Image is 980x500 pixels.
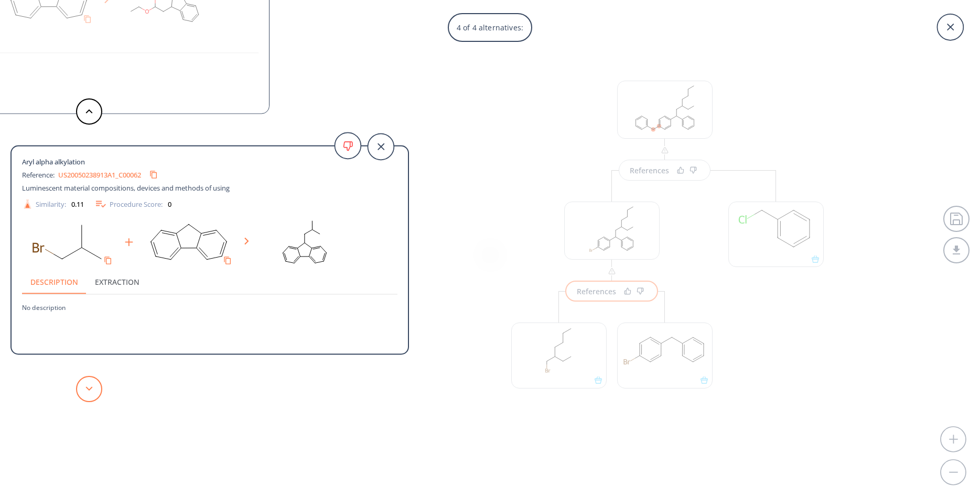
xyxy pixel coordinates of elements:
[22,295,397,312] p: No description
[22,269,87,294] button: Description
[94,198,171,210] div: Procedure Score:
[22,198,84,209] div: Similarity:
[22,170,58,179] span: Reference:
[219,252,236,269] button: Copy to clipboard
[451,17,529,38] p: 4 of 4 alternatives:
[22,157,89,166] span: Aryl alpha alkylation
[257,216,352,269] svg: CC(C)CC1c2ccccc2-c2ccccc21
[87,269,148,294] button: Extraction
[22,183,230,193] span: Luminescent material compositions, devices and methods of using
[71,201,84,207] div: 0.11
[22,216,116,269] svg: CC(C)CBr
[22,269,397,294] div: procedure tabs
[58,171,141,178] a: US20050238913A1_C00062
[168,201,171,207] div: 0
[145,166,162,183] button: Copy to clipboard
[142,216,236,269] svg: c1ccc2c(c1)Cc1ccccc1-2
[100,252,116,269] button: Copy to clipboard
